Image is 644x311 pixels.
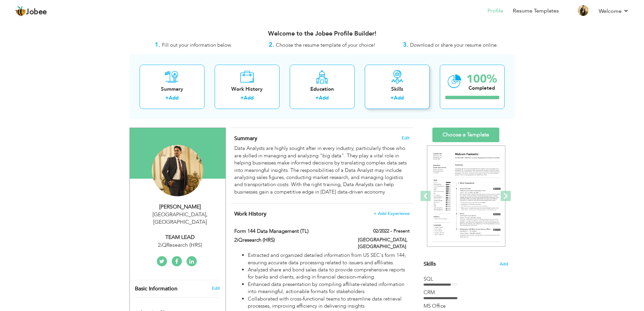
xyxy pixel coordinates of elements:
[234,237,348,244] label: 2iQresearch (HRS)
[234,145,409,196] div: Data Analysts are highly sought after in every industry, particularly those who are skilled in ma...
[374,211,410,216] span: + Add Experience
[212,285,220,291] a: Edit
[155,41,160,49] strong: 1.
[424,289,508,296] div: CRM
[26,8,47,16] span: Jobee
[410,42,498,48] span: Download or share your resume online.
[234,210,409,217] h4: This helps to show the companies you have worked for.
[129,30,515,37] h3: Welcome to the Jobee Profile Builder!
[424,275,508,283] div: SQL
[135,234,225,241] div: TEAM LEAD
[370,86,424,93] div: Skills
[145,86,199,93] div: Summary
[135,211,225,226] div: [GEOGRAPHIC_DATA] [GEOGRAPHIC_DATA]
[135,203,225,211] div: [PERSON_NAME]
[234,135,409,142] h4: Adding a summary is a quick and easy way to highlight your experience and interests.
[578,5,589,16] img: Profile Img
[162,42,232,48] span: Fill out your information below.
[467,85,497,92] div: Completed
[206,211,208,218] span: ,
[244,94,254,101] a: Add
[403,41,408,49] strong: 3.
[248,266,409,281] li: Analyzed share and bond sales data to provide comprehensive reports for banks and clients, aiding...
[390,94,394,102] label: +
[15,6,47,17] a: Jobee
[276,42,376,48] span: Choose the resume template of your choice!
[487,7,503,15] a: Profile
[269,41,274,49] strong: 2.
[169,94,178,101] a: Add
[599,7,629,15] a: Welcome
[467,73,497,85] div: 100%
[135,241,225,249] div: 2iQResearch (HRS)
[373,228,410,235] label: 02/2022 - Present
[315,94,319,102] label: +
[424,260,436,268] span: Skills
[402,136,410,140] span: Edit
[432,128,499,142] a: Choose a Template
[135,286,177,292] span: Basic Information
[220,86,274,93] div: Work History
[248,281,409,295] li: Enhanced data presentation by compiling affiliate-related information into meaningful, actionable...
[234,135,257,142] span: Summary
[319,94,329,101] a: Add
[248,295,409,310] li: Collaborated with cross-functional teams to streamline data retrieval processes, improving effici...
[152,145,203,196] img: Waqas Butt
[295,86,349,93] div: Education
[248,252,409,266] li: Extracted and organized detailed information from US SEC's form 144, ensuring accurate data proce...
[358,237,410,250] label: [GEOGRAPHIC_DATA], [GEOGRAPHIC_DATA]
[165,94,169,102] label: +
[394,94,404,101] a: Add
[500,261,508,267] span: Add
[234,210,266,218] span: Work History
[15,6,26,17] img: jobee.io
[234,228,348,235] label: Form 144 Data Management (TL)
[240,94,244,102] label: +
[424,303,508,310] div: MS Office
[513,7,559,15] a: Resume Templates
